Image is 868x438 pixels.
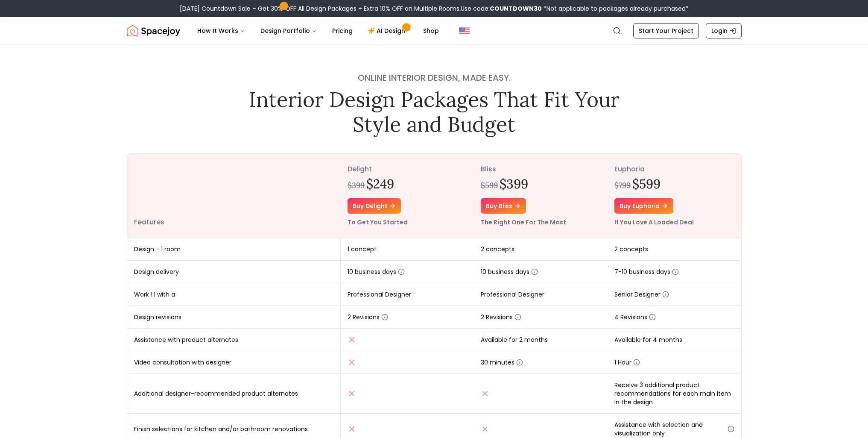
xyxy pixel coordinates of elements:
span: 1 concept [348,245,377,253]
td: Available for 4 months [608,329,741,351]
a: Pricing [325,22,359,39]
span: 2 Revisions [481,313,521,321]
a: Login [706,23,742,38]
img: United States [459,26,470,36]
a: Shop [416,22,446,39]
h2: $399 [500,176,528,191]
td: Assistance with product alternates [127,329,341,351]
p: bliss [481,164,601,174]
div: $599 [481,179,498,191]
small: To Get You Started [348,218,408,226]
b: COUNTDOWN30 [490,4,542,13]
span: 2 concepts [614,245,648,253]
span: 4 Revisions [614,313,656,321]
small: If You Love A Loaded Deal [614,218,694,226]
span: Professional Designer [481,290,544,299]
div: [DATE] Countdown Sale – Get 30% OFF All Design Packages + Extra 10% OFF on Multiple Rooms. [180,4,689,13]
td: Video consultation with designer [127,351,341,374]
small: The Right One For The Most [481,218,566,226]
a: AI Design [361,22,415,39]
td: Work 1:1 with a [127,283,341,306]
a: Start Your Project [633,23,699,38]
nav: Main [190,22,446,39]
div: $399 [348,179,365,191]
p: delight [348,164,468,174]
span: Assistance with selection and visualization only [614,420,734,438]
td: Additional designer-recommended product alternates [127,374,341,414]
h2: $599 [632,176,660,191]
span: 10 business days [481,268,538,276]
img: Spacejoy Logo [127,22,180,39]
td: Available for 2 months [474,329,608,351]
div: $799 [614,179,631,191]
span: 7-10 business days [614,268,679,276]
td: Receive 3 additional product recommendations for each main item in the design [608,374,741,414]
a: Buy euphoria [614,198,673,214]
span: 2 Revisions [348,313,388,321]
span: Senior Designer [614,290,669,299]
h1: Interior Design Packages That Fit Your Style and Budget [243,87,625,136]
p: euphoria [614,164,734,174]
a: Buy bliss [481,198,526,214]
span: 10 business days [348,268,405,276]
span: Use code: [461,4,542,13]
a: Buy delight [348,198,401,214]
span: Professional Designer [348,290,411,299]
span: 2 concepts [481,245,514,253]
h4: Online interior design, made easy. [243,72,625,84]
nav: Global [127,17,742,44]
td: Design revisions [127,306,341,329]
span: 1 Hour [614,358,640,367]
button: How It Works [190,22,252,39]
td: Design delivery [127,261,341,283]
a: Spacejoy [127,22,180,39]
button: Design Portfolio [254,22,324,39]
span: 30 minutes [481,358,523,367]
td: Design - 1 room [127,238,341,261]
th: Features [127,154,341,238]
span: *Not applicable to packages already purchased* [542,4,689,13]
h2: $249 [366,176,394,191]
